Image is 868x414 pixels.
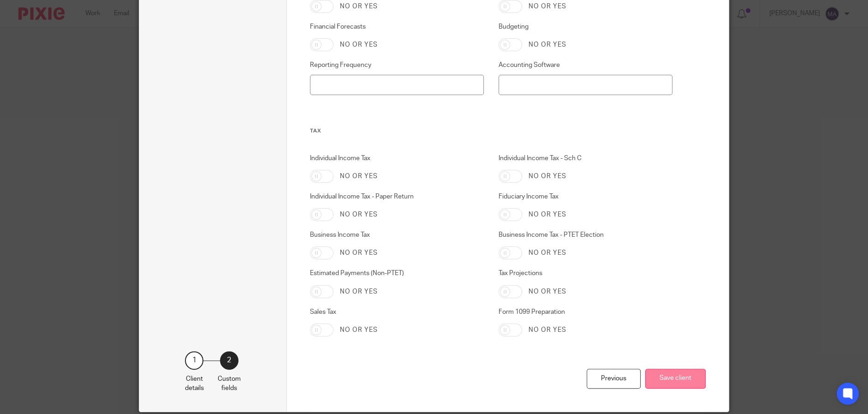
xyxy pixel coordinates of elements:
[340,40,378,49] label: No or yes
[340,248,378,258] label: No or yes
[310,22,484,31] label: Financial Forecasts
[340,325,378,335] label: No or yes
[529,172,566,181] label: No or yes
[340,210,378,219] label: No or yes
[499,22,673,31] label: Budgeting
[499,230,673,240] label: Business Income Tax - PTET Election
[499,60,673,70] label: Accounting Software
[499,269,673,278] label: Tax Projections
[185,374,204,393] p: Client details
[499,154,673,163] label: Individual Income Tax - Sch C
[529,40,566,49] label: No or yes
[529,325,566,335] label: No or yes
[645,369,706,389] button: Save client
[340,287,378,296] label: No or yes
[310,60,484,70] label: Reporting Frequency
[310,230,484,240] label: Business Income Tax
[340,2,378,11] label: No or yes
[499,307,673,317] label: Form 1099 Preparation
[310,307,484,317] label: Sales Tax
[529,2,566,11] label: No or yes
[310,269,484,278] label: Estimated Payments (Non-PTET)
[340,172,378,181] label: No or yes
[529,210,566,219] label: No or yes
[587,369,641,389] div: Previous
[499,192,673,201] label: Fiduciary Income Tax
[310,127,673,135] h3: Tax
[185,351,203,370] div: 1
[529,287,566,296] label: No or yes
[529,248,566,258] label: No or yes
[310,154,484,163] label: Individual Income Tax
[218,374,241,393] p: Custom fields
[220,351,238,370] div: 2
[310,192,484,201] label: Individual Income Tax - Paper Return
